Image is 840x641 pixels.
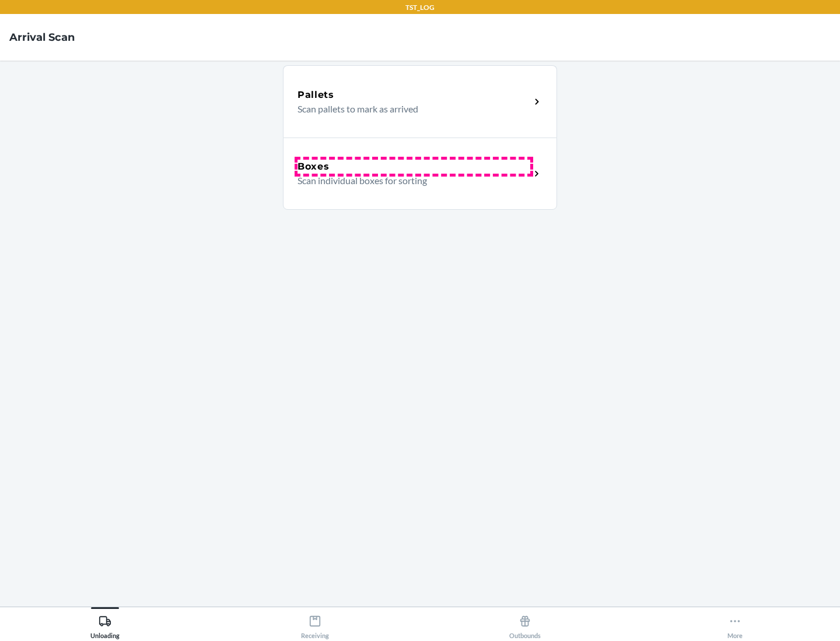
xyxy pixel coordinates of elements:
[297,160,330,174] h5: Boxes
[90,610,120,639] div: Unloading
[420,607,630,639] button: Outbounds
[9,30,75,45] h4: Arrival Scan
[210,607,420,639] button: Receiving
[630,607,840,639] button: More
[297,88,334,102] h5: Pallets
[301,610,329,639] div: Receiving
[727,610,743,639] div: More
[297,102,521,116] p: Scan pallets to mark as arrived
[297,174,521,188] p: Scan individual boxes for sorting
[283,65,557,138] a: PalletsScan pallets to mark as arrived
[405,2,435,13] p: TST_LOG
[509,610,541,639] div: Outbounds
[283,138,557,210] a: BoxesScan individual boxes for sorting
